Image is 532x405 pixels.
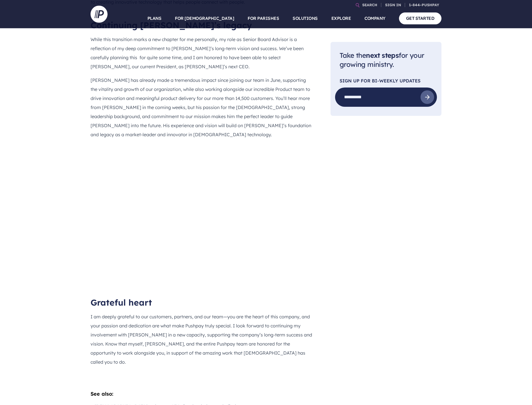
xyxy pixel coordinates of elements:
iframe: CEO Transition [91,149,312,274]
span: Take the for your growing ministry. [340,51,424,69]
span: next steps [366,51,399,59]
a: EXPLORE [331,8,351,28]
a: GET STARTED [399,12,442,24]
div: Vidyard media player [91,149,312,274]
h2: Continuing [PERSON_NAME]’s legacy [91,20,312,30]
p: I am deeply grateful to our customers, partners, and our team—you are the heart of this company, ... [91,312,312,366]
a: FOR [DEMOGRAPHIC_DATA] [175,8,234,28]
p: While this transition marks a new chapter for me personally, my role as Senior Board Advisor is a... [91,35,312,71]
a: SOLUTIONS [293,8,318,28]
p: [PERSON_NAME] has already made a tremendous impact since joining our team in June, supporting the... [91,76,312,139]
h2: Grateful heart [91,297,312,308]
a: FOR PARISHES [248,8,279,28]
a: COMPANY [364,8,385,28]
a: PLANS [147,8,162,28]
span: See also: [91,390,312,398]
p: SIGN UP FOR Bi-Weekly Updates [340,79,432,83]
